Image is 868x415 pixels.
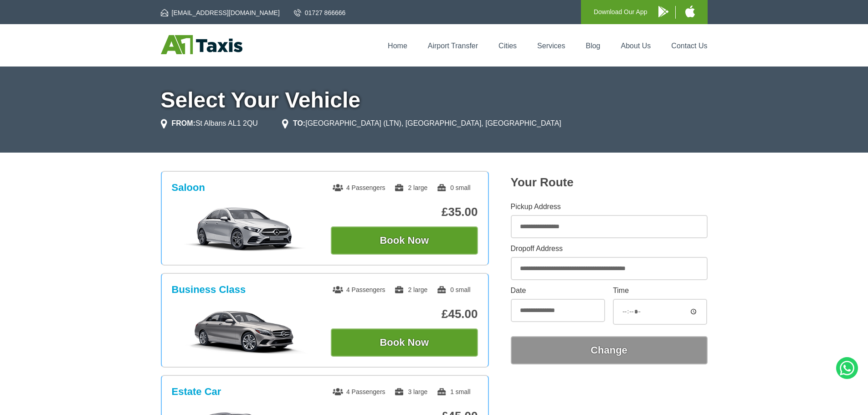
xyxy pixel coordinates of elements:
[161,8,280,17] a: [EMAIL_ADDRESS][DOMAIN_NAME]
[613,287,707,294] label: Time
[331,226,478,255] button: Book Now
[172,386,221,398] h3: Estate Car
[621,42,651,50] a: About Us
[511,175,708,190] h2: Your Route
[176,206,313,252] img: Saloon
[685,5,695,17] img: A1 Taxis iPhone App
[333,388,385,395] span: 4 Passengers
[511,203,708,210] label: Pickup Address
[394,286,427,293] span: 2 large
[498,42,517,50] a: Cities
[586,42,600,50] a: Blog
[394,388,427,395] span: 3 large
[594,6,647,18] p: Download Our App
[333,286,385,293] span: 4 Passengers
[511,336,708,364] button: Change
[331,205,478,219] p: £35.00
[437,286,470,293] span: 0 small
[282,118,561,129] li: [GEOGRAPHIC_DATA] (LTN), [GEOGRAPHIC_DATA], [GEOGRAPHIC_DATA]
[437,388,470,395] span: 1 small
[331,328,478,357] button: Book Now
[671,42,707,50] a: Contact Us
[172,284,246,296] h3: Business Class
[176,308,313,354] img: Business Class
[331,307,478,321] p: £45.00
[161,35,242,54] img: A1 Taxis St Albans LTD
[511,287,605,294] label: Date
[161,118,258,129] li: St Albans AL1 2QU
[437,184,470,191] span: 0 small
[294,8,346,17] a: 01727 866666
[428,42,478,50] a: Airport Transfer
[388,42,407,50] a: Home
[161,89,708,111] h1: Select Your Vehicle
[293,119,305,127] strong: TO:
[172,119,195,127] strong: FROM:
[537,42,565,50] a: Services
[394,184,427,191] span: 2 large
[172,182,205,194] h3: Saloon
[333,184,385,191] span: 4 Passengers
[658,6,668,17] img: A1 Taxis Android App
[511,245,708,252] label: Dropoff Address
